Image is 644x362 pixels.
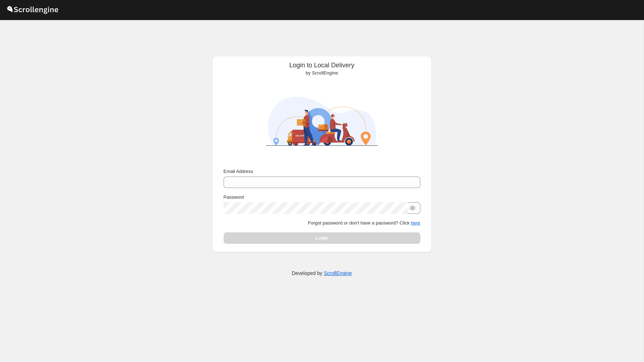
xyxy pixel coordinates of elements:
[224,219,420,227] p: Forgot password or don't have a password? Click
[224,169,253,174] span: Email Address
[259,79,385,163] img: ScrollEngine
[411,220,420,226] button: here
[224,194,244,200] span: Password
[292,270,352,277] p: Developed by
[218,62,426,77] div: Login to Local Delivery
[306,70,338,76] span: by ScrollEngine
[324,270,352,276] a: ScrollEngine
